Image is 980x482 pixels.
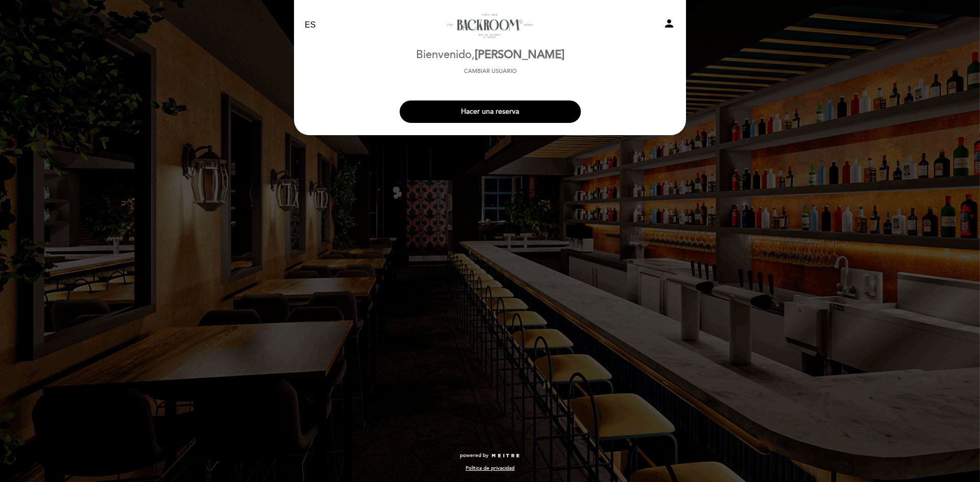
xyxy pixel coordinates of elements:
button: Cambiar usuario [461,67,520,76]
span: powered by [460,452,488,459]
a: Backroom Bar - [GEOGRAPHIC_DATA] [426,11,554,39]
button: person [663,17,675,33]
button: Hacer una reserva [400,100,581,123]
img: MEITRE [491,453,520,459]
a: powered by [460,452,520,459]
a: Política de privacidad [465,465,514,472]
span: [PERSON_NAME] [475,48,565,62]
i: person [663,17,675,30]
h2: Bienvenido, [416,49,565,61]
